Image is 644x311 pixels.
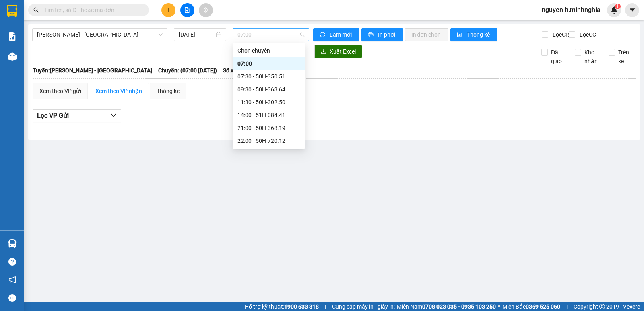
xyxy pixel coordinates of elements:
[39,87,81,95] div: Xem theo VP gửi
[184,7,190,13] span: file-add
[566,302,568,311] span: |
[8,294,16,302] span: message
[330,30,353,39] span: Làm mới
[378,30,396,39] span: In phơi
[8,239,17,248] img: warehouse-icon
[199,3,213,17] button: aim
[233,44,305,57] div: Chọn chuyến
[467,30,491,39] span: Thống kê
[325,302,326,311] span: |
[361,28,403,41] button: printerIn phơi
[44,6,139,14] input: Tìm tên, số ĐT hoặc mã đơn
[180,3,194,17] button: file-add
[313,28,359,41] button: syncLàm mới
[237,85,300,94] div: 09:30 - 50H-363.64
[615,48,636,66] span: Trên xe
[422,303,496,310] strong: 0708 023 035 - 0935 103 250
[237,124,300,132] div: 21:00 - 50H-368.19
[368,32,375,38] span: printer
[8,276,16,284] span: notification
[320,32,326,38] span: sync
[405,28,449,41] button: In đơn chọn
[450,28,497,41] button: bar-chartThống kê
[397,302,496,311] span: Miền Nam
[498,305,500,308] span: ⚪️
[237,29,304,41] span: 07:00
[332,302,395,311] span: Cung cấp máy in - giấy in:
[161,3,175,17] button: plus
[625,3,639,17] button: caret-down
[37,111,69,121] span: Lọc VP Gửi
[158,66,217,75] span: Chuyến: (07:00 [DATE])
[179,30,215,39] input: 13/10/2025
[203,7,208,13] span: aim
[237,98,300,107] div: 11:30 - 50H-302.50
[237,59,300,68] div: 07:00
[8,52,17,61] img: warehouse-icon
[526,303,560,310] strong: 0369 525 060
[7,5,17,17] img: logo-vxr
[237,111,300,119] div: 14:00 - 51H-084.41
[8,258,16,266] span: question-circle
[457,32,464,38] span: bar-chart
[629,6,636,14] span: caret-down
[166,7,171,13] span: plus
[8,32,17,41] img: solution-icon
[535,5,607,15] span: nguyenlh.minhnghia
[157,87,180,95] div: Thống kê
[599,304,605,309] span: copyright
[576,30,597,39] span: Lọc CC
[237,46,300,55] div: Chọn chuyến
[33,109,121,122] button: Lọc VP Gửi
[549,30,570,39] span: Lọc CR
[33,67,152,74] b: Tuyến: [PERSON_NAME] - [GEOGRAPHIC_DATA]
[284,303,319,310] strong: 1900 633 818
[314,45,362,58] button: downloadXuất Excel
[237,136,300,145] div: 22:00 - 50H-720.12
[110,112,117,119] span: down
[615,4,621,9] sup: 1
[223,66,238,75] span: Số xe:
[548,48,569,66] span: Đã giao
[502,302,560,311] span: Miền Bắc
[616,4,619,9] span: 1
[95,87,142,95] div: Xem theo VP nhận
[237,72,300,81] div: 07:30 - 50H-350.51
[581,48,602,66] span: Kho nhận
[33,7,39,13] span: search
[37,29,163,41] span: Phan Rí - Sài Gòn
[611,6,618,14] img: icon-new-feature
[245,302,319,311] span: Hỗ trợ kỹ thuật:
